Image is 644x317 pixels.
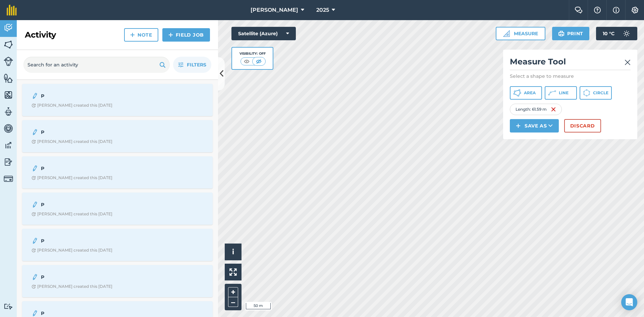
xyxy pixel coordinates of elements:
span: Filters [187,61,206,68]
button: Measure [496,27,545,40]
img: svg+xml;base64,PHN2ZyB4bWxucz0iaHR0cDovL3d3dy53My5vcmcvMjAwMC9zdmciIHdpZHRoPSIxNiIgaGVpZ2h0PSIyNC... [551,105,556,113]
img: svg+xml;base64,PD94bWwgdmVyc2lvbj0iMS4wIiBlbmNvZGluZz0idXRmLTgiPz4KPCEtLSBHZW5lcmF0b3I6IEFkb2JlIE... [32,237,38,245]
a: PClock with arrow pointing clockwise[PERSON_NAME] created this [DATE] [26,160,209,184]
button: Area [510,86,542,100]
span: Area [524,90,536,96]
img: Four arrows, one pointing top left, one top right, one bottom right and the last bottom left [229,268,237,276]
img: svg+xml;base64,PD94bWwgdmVyc2lvbj0iMS4wIiBlbmNvZGluZz0idXRmLTgiPz4KPCEtLSBHZW5lcmF0b3I6IEFkb2JlIE... [4,23,13,33]
img: svg+xml;base64,PHN2ZyB4bWxucz0iaHR0cDovL3d3dy53My5vcmcvMjAwMC9zdmciIHdpZHRoPSIxNCIgaGVpZ2h0PSIyNC... [130,31,135,39]
div: Open Intercom Messenger [621,294,637,310]
a: Field Job [162,28,210,42]
a: Note [124,28,158,42]
img: svg+xml;base64,PD94bWwgdmVyc2lvbj0iMS4wIiBlbmNvZGluZz0idXRmLTgiPz4KPCEtLSBHZW5lcmF0b3I6IEFkb2JlIE... [620,27,633,40]
img: Clock with arrow pointing clockwise [32,176,36,180]
img: Two speech bubbles overlapping with the left bubble in the forefront [575,7,583,13]
img: A question mark icon [593,7,601,13]
img: Clock with arrow pointing clockwise [32,284,36,289]
p: Select a shape to measure [510,73,631,80]
span: Line [559,90,569,96]
img: svg+xml;base64,PHN2ZyB4bWxucz0iaHR0cDovL3d3dy53My5vcmcvMjAwMC9zdmciIHdpZHRoPSI1NiIgaGVpZ2h0PSI2MC... [4,40,13,50]
input: Search for an activity [23,57,170,73]
img: svg+xml;base64,PD94bWwgdmVyc2lvbj0iMS4wIiBlbmNvZGluZz0idXRmLTgiPz4KPCEtLSBHZW5lcmF0b3I6IEFkb2JlIE... [32,92,38,100]
img: svg+xml;base64,PD94bWwgdmVyc2lvbj0iMS4wIiBlbmNvZGluZz0idXRmLTgiPz4KPCEtLSBHZW5lcmF0b3I6IEFkb2JlIE... [4,57,13,66]
img: Ruler icon [503,30,510,37]
img: svg+xml;base64,PD94bWwgdmVyc2lvbj0iMS4wIiBlbmNvZGluZz0idXRmLTgiPz4KPCEtLSBHZW5lcmF0b3I6IEFkb2JlIE... [32,273,38,281]
img: svg+xml;base64,PD94bWwgdmVyc2lvbj0iMS4wIiBlbmNvZGluZz0idXRmLTgiPz4KPCEtLSBHZW5lcmF0b3I6IEFkb2JlIE... [32,201,38,209]
img: Clock with arrow pointing clockwise [32,140,36,144]
img: svg+xml;base64,PHN2ZyB4bWxucz0iaHR0cDovL3d3dy53My5vcmcvMjAwMC9zdmciIHdpZHRoPSI1NiIgaGVpZ2h0PSI2MC... [4,90,13,100]
button: i [225,244,241,260]
img: svg+xml;base64,PHN2ZyB4bWxucz0iaHR0cDovL3d3dy53My5vcmcvMjAwMC9zdmciIHdpZHRoPSI1MCIgaGVpZ2h0PSI0MC... [243,58,251,65]
strong: P [41,237,147,245]
strong: P [41,165,147,172]
img: svg+xml;base64,PD94bWwgdmVyc2lvbj0iMS4wIiBlbmNvZGluZz0idXRmLTgiPz4KPCEtLSBHZW5lcmF0b3I6IEFkb2JlIE... [32,128,38,136]
h2: Activity [25,30,56,40]
h2: Measure Tool [510,56,631,70]
div: Visibility: Off [239,51,266,56]
img: Clock with arrow pointing clockwise [32,212,36,216]
img: Clock with arrow pointing clockwise [32,248,36,253]
img: svg+xml;base64,PD94bWwgdmVyc2lvbj0iMS4wIiBlbmNvZGluZz0idXRmLTgiPz4KPCEtLSBHZW5lcmF0b3I6IEFkb2JlIE... [4,174,13,183]
a: PClock with arrow pointing clockwise[PERSON_NAME] created this [DATE] [26,269,209,293]
div: [PERSON_NAME] created this [DATE] [32,139,112,144]
a: PClock with arrow pointing clockwise[PERSON_NAME] created this [DATE] [26,88,209,112]
button: Discard [564,119,601,133]
img: svg+xml;base64,PHN2ZyB4bWxucz0iaHR0cDovL3d3dy53My5vcmcvMjAwMC9zdmciIHdpZHRoPSIxNCIgaGVpZ2h0PSIyNC... [516,122,521,130]
img: svg+xml;base64,PHN2ZyB4bWxucz0iaHR0cDovL3d3dy53My5vcmcvMjAwMC9zdmciIHdpZHRoPSI1MCIgaGVpZ2h0PSI0MC... [255,58,263,65]
span: [PERSON_NAME] [251,6,298,14]
img: A cog icon [631,7,639,13]
span: 10 ° C [603,27,614,40]
img: svg+xml;base64,PD94bWwgdmVyc2lvbj0iMS4wIiBlbmNvZGluZz0idXRmLTgiPz4KPCEtLSBHZW5lcmF0b3I6IEFkb2JlIE... [4,123,13,134]
button: Circle [580,86,612,100]
img: svg+xml;base64,PHN2ZyB4bWxucz0iaHR0cDovL3d3dy53My5vcmcvMjAwMC9zdmciIHdpZHRoPSIxOSIgaGVpZ2h0PSIyNC... [558,30,565,38]
div: [PERSON_NAME] created this [DATE] [32,284,112,289]
img: svg+xml;base64,PD94bWwgdmVyc2lvbj0iMS4wIiBlbmNvZGluZz0idXRmLTgiPz4KPCEtLSBHZW5lcmF0b3I6IEFkb2JlIE... [4,140,13,150]
div: [PERSON_NAME] created this [DATE] [32,248,112,253]
span: 2025 [316,6,329,14]
button: Line [545,86,577,100]
a: PClock with arrow pointing clockwise[PERSON_NAME] created this [DATE] [26,233,209,257]
button: 10 °C [596,27,637,40]
span: i [232,248,234,256]
div: [PERSON_NAME] created this [DATE] [32,103,112,108]
button: – [228,297,238,307]
img: fieldmargin Logo [7,5,17,15]
div: [PERSON_NAME] created this [DATE] [32,211,112,217]
strong: P [41,273,147,281]
strong: P [41,310,147,317]
span: Circle [593,90,608,96]
a: PClock with arrow pointing clockwise[PERSON_NAME] created this [DATE] [26,124,209,148]
strong: P [41,92,147,100]
button: Satellite (Azure) [231,27,296,40]
img: svg+xml;base64,PD94bWwgdmVyc2lvbj0iMS4wIiBlbmNvZGluZz0idXRmLTgiPz4KPCEtLSBHZW5lcmF0b3I6IEFkb2JlIE... [32,164,38,172]
img: svg+xml;base64,PD94bWwgdmVyc2lvbj0iMS4wIiBlbmNvZGluZz0idXRmLTgiPz4KPCEtLSBHZW5lcmF0b3I6IEFkb2JlIE... [4,303,13,310]
strong: P [41,128,147,136]
img: svg+xml;base64,PD94bWwgdmVyc2lvbj0iMS4wIiBlbmNvZGluZz0idXRmLTgiPz4KPCEtLSBHZW5lcmF0b3I6IEFkb2JlIE... [4,107,13,117]
img: svg+xml;base64,PHN2ZyB4bWxucz0iaHR0cDovL3d3dy53My5vcmcvMjAwMC9zdmciIHdpZHRoPSIxNCIgaGVpZ2h0PSIyNC... [168,31,173,39]
img: svg+xml;base64,PHN2ZyB4bWxucz0iaHR0cDovL3d3dy53My5vcmcvMjAwMC9zdmciIHdpZHRoPSIyMiIgaGVpZ2h0PSIzMC... [625,58,631,66]
img: svg+xml;base64,PHN2ZyB4bWxucz0iaHR0cDovL3d3dy53My5vcmcvMjAwMC9zdmciIHdpZHRoPSIxOSIgaGVpZ2h0PSIyNC... [159,61,166,69]
button: Filters [173,57,211,73]
button: Print [552,27,590,40]
button: Save as [510,119,559,133]
img: svg+xml;base64,PHN2ZyB4bWxucz0iaHR0cDovL3d3dy53My5vcmcvMjAwMC9zdmciIHdpZHRoPSIxNyIgaGVpZ2h0PSIxNy... [613,6,620,14]
div: Length : 61.59 m [510,104,562,115]
div: [PERSON_NAME] created this [DATE] [32,175,112,180]
img: Clock with arrow pointing clockwise [32,103,36,108]
a: PClock with arrow pointing clockwise[PERSON_NAME] created this [DATE] [26,197,209,221]
strong: P [41,201,147,208]
img: svg+xml;base64,PD94bWwgdmVyc2lvbj0iMS4wIiBlbmNvZGluZz0idXRmLTgiPz4KPCEtLSBHZW5lcmF0b3I6IEFkb2JlIE... [4,157,13,167]
button: + [228,287,238,297]
img: svg+xml;base64,PHN2ZyB4bWxucz0iaHR0cDovL3d3dy53My5vcmcvMjAwMC9zdmciIHdpZHRoPSI1NiIgaGVpZ2h0PSI2MC... [4,73,13,83]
